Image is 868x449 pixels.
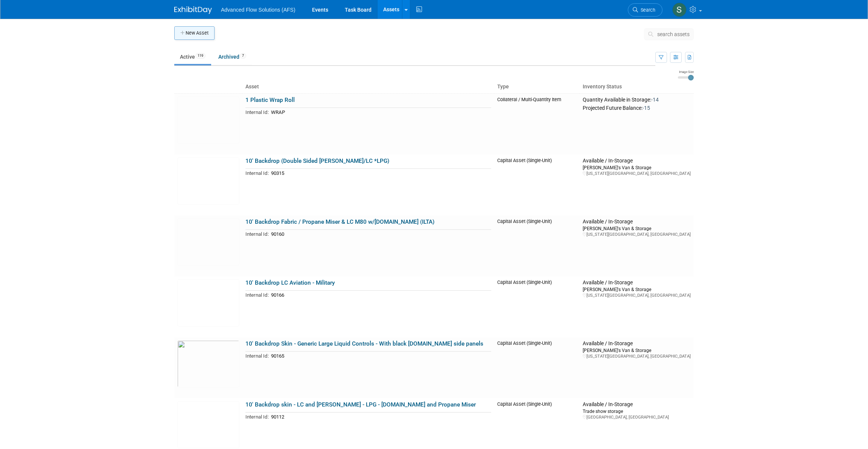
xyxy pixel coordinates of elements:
td: 90165 [269,352,491,360]
a: 10' Backdrop Fabric / Propane Miser & LC M80 w/[DOMAIN_NAME] (ILTA) [245,218,434,225]
td: Internal Id: [245,108,269,117]
div: Available / In-Storage [583,340,691,347]
td: Internal Id: [245,352,269,360]
a: 10' Backdrop Skin - Generic Large Liquid Controls - With black [DOMAIN_NAME] side panels [245,340,483,347]
th: Asset [242,80,494,93]
img: Steve McAnally [672,3,687,17]
div: [PERSON_NAME]'s Van & Storage [583,164,691,171]
a: 1 Plastic Wrap Roll [245,97,295,103]
th: Type [494,80,580,93]
div: [US_STATE][GEOGRAPHIC_DATA], [GEOGRAPHIC_DATA] [583,293,691,298]
a: 10' Backdrop skin - LC and [PERSON_NAME] - LPG - [DOMAIN_NAME] and Propane Miser [245,401,476,408]
div: [GEOGRAPHIC_DATA], [GEOGRAPHIC_DATA] [583,414,691,420]
a: 10' Backdrop (Double Sided [PERSON_NAME]/LC *LPG) [245,158,389,164]
td: 90160 [269,230,491,238]
td: Internal Id: [245,230,269,238]
td: Capital Asset (Single-Unit) [494,276,580,337]
a: 10' Backdrop LC Aviation - Military [245,279,335,286]
td: Capital Asset (Single-Unit) [494,155,580,215]
div: Available / In-Storage [583,158,691,164]
div: [US_STATE][GEOGRAPHIC_DATA], [GEOGRAPHIC_DATA] [583,232,691,237]
div: [PERSON_NAME]'s Van & Storage [583,225,691,232]
a: Archived7 [213,50,252,64]
td: Capital Asset (Single-Unit) [494,215,580,276]
img: ExhibitDay [174,6,212,14]
div: Available / In-Storage [583,401,691,408]
div: [PERSON_NAME]'s Van & Storage [583,286,691,293]
td: Internal Id: [245,169,269,177]
span: 119 [195,53,206,59]
div: Quantity Available in Storage: [583,97,691,103]
span: Search [638,7,655,13]
div: [US_STATE][GEOGRAPHIC_DATA], [GEOGRAPHIC_DATA] [583,171,691,176]
td: WRAP [269,108,491,117]
button: New Asset [174,26,215,40]
td: Internal Id: [245,291,269,299]
span: -14 [651,97,659,103]
span: -15 [643,105,650,111]
a: Active119 [174,50,211,64]
div: Projected Future Balance: [583,103,691,112]
div: Available / In-Storage [583,279,691,286]
div: Image Size [678,70,694,74]
button: search assets [644,28,694,40]
div: Trade show storage [583,408,691,414]
a: Search [628,3,662,17]
td: Capital Asset (Single-Unit) [494,337,580,398]
td: 90166 [269,291,491,299]
div: [PERSON_NAME]'s Van & Storage [583,347,691,353]
span: 7 [240,53,246,59]
div: [US_STATE][GEOGRAPHIC_DATA], [GEOGRAPHIC_DATA] [583,353,691,359]
td: Internal Id: [245,413,269,421]
td: 90112 [269,413,491,421]
td: Collateral / Multi-Quantity Item [494,93,580,155]
div: Available / In-Storage [583,218,691,225]
span: search assets [657,31,690,37]
td: 90315 [269,169,491,177]
span: Advanced Flow Solutions (AFS) [221,7,295,13]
